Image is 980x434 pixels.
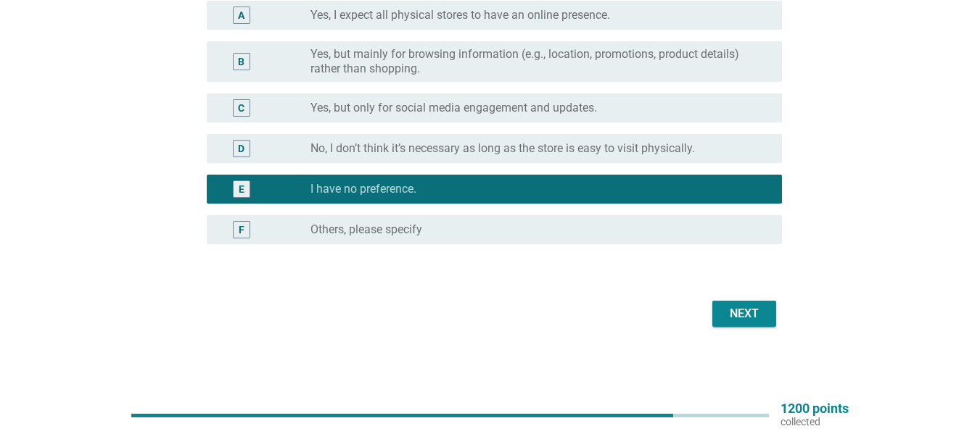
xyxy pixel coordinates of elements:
[310,8,610,22] label: Yes, I expect all physical stores to have an online presence.
[238,54,244,70] div: B
[781,402,849,415] p: 1200 points
[238,141,244,157] div: D
[239,182,244,197] div: E
[781,415,849,428] p: collected
[712,301,776,327] button: Next
[310,182,416,196] label: I have no preference.
[239,222,244,238] div: F
[310,141,695,156] label: No, I don’t think it’s necessary as long as the store is easy to visit physically.
[238,8,244,23] div: A
[310,47,759,76] label: Yes, but mainly for browsing information (e.g., location, promotions, product details) rather tha...
[310,222,422,237] label: Others, please specify
[238,101,244,116] div: C
[724,305,765,322] div: Next
[310,101,597,115] label: Yes, but only for social media engagement and updates.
